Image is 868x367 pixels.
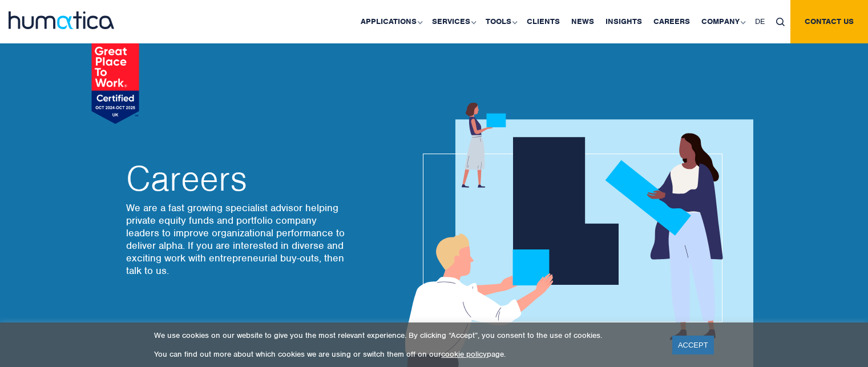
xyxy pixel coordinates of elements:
h2: Careers [126,162,349,196]
p: We use cookies on our website to give you the most relevant experience. By clicking “Accept”, you... [154,330,658,340]
a: ACCEPT [672,336,714,354]
span: DE [755,17,765,26]
p: We are a fast growing specialist advisor helping private equity funds and portfolio company leade... [126,201,349,277]
img: search_icon [776,18,785,26]
a: cookie policy [441,349,487,359]
p: You can find out more about which cookies we are using or switch them off on our page. [154,349,658,359]
img: logo [9,11,114,29]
